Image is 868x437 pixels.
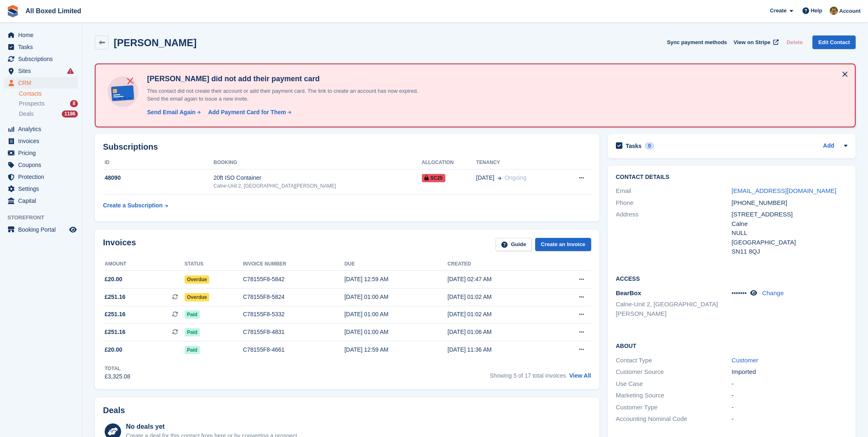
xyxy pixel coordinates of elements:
[126,422,299,432] div: No deals yet
[103,406,125,415] h2: Deals
[68,225,78,235] a: Preview store
[185,275,210,284] span: Overdue
[4,53,78,65] a: menu
[103,201,163,210] div: Create a Subscription
[18,77,68,89] span: CRM
[144,87,432,103] p: This contact did not create their account or add their payment card. The link to create an accoun...
[344,275,447,284] div: [DATE] 12:59 AM
[213,156,421,169] th: Booking
[616,356,732,365] div: Contact Type
[732,391,847,400] div: -
[535,238,591,251] a: Create an Invoice
[103,142,591,152] h2: Subscriptions
[344,293,447,301] div: [DATE] 01:00 AM
[616,379,732,389] div: Use Case
[18,171,68,183] span: Protection
[616,174,847,181] h2: Contact Details
[734,38,770,47] span: View on Stripe
[243,293,344,301] div: C78155F8-5824
[18,135,68,147] span: Invoices
[18,53,68,65] span: Subscriptions
[7,214,82,222] span: Storefront
[616,414,732,424] div: Accounting Nominal Code
[616,391,732,400] div: Marketing Source
[103,238,136,251] h2: Invoices
[185,310,200,319] span: Paid
[103,198,168,213] a: Create a Subscription
[18,159,68,171] span: Coupons
[732,289,747,296] span: •••••••
[4,147,78,159] a: menu
[823,141,834,151] a: Add
[496,238,532,251] a: Guide
[243,310,344,319] div: C78155F8-5332
[344,345,447,354] div: [DATE] 12:59 AM
[422,174,445,182] span: SC25
[476,174,494,182] span: [DATE]
[505,174,526,181] span: Ongoing
[70,100,78,107] div: 8
[19,110,34,118] span: Deals
[839,7,861,15] span: Account
[103,258,185,271] th: Amount
[616,403,732,412] div: Customer Type
[783,35,806,49] button: Delete
[19,99,78,108] a: Prospects 8
[243,345,344,354] div: C78155F8-4661
[762,289,784,296] a: Change
[616,198,732,208] div: Phone
[105,293,126,301] span: £251.16
[18,65,68,77] span: Sites
[616,274,847,282] h2: Access
[144,74,432,84] h4: [PERSON_NAME] did not add their payment card
[213,182,421,190] div: Calne-Unit 2, [GEOGRAPHIC_DATA][PERSON_NAME]
[7,5,19,17] img: stora-icon-8386f47178a22dfd0bd8f6a31ec36ba5ce8667c1dd55bd0f319d3a0aa187defe.svg
[185,258,243,271] th: Status
[732,367,847,377] div: Imported
[616,210,732,256] div: Address
[18,41,68,53] span: Tasks
[4,123,78,135] a: menu
[344,310,447,319] div: [DATE] 01:00 AM
[344,258,447,271] th: Due
[185,346,200,354] span: Paid
[18,224,68,235] span: Booking Portal
[626,142,642,150] h2: Tasks
[243,328,344,336] div: C78155F8-4831
[4,183,78,195] a: menu
[105,275,122,284] span: £20.00
[732,210,847,219] div: [STREET_ADDRESS]
[205,108,292,117] a: Add Payment Card for Them
[105,328,126,336] span: £251.16
[732,238,847,247] div: [GEOGRAPHIC_DATA]
[732,219,847,229] div: Calne
[19,100,44,108] span: Prospects
[476,156,562,169] th: Tenancy
[213,174,421,182] div: 20ft ISO Container
[19,110,78,118] a: Deals 1186
[830,7,838,15] img: Sharon Hawkins
[730,35,780,49] a: View on Stripe
[114,37,197,48] h2: [PERSON_NAME]
[732,357,758,364] a: Customer
[811,7,822,15] span: Help
[616,186,732,196] div: Email
[645,142,654,150] div: 0
[243,258,344,271] th: Invoice number
[4,77,78,89] a: menu
[770,7,786,15] span: Create
[105,74,140,109] img: no-card-linked-e7822e413c904bf8b177c4d89f31251c4716f9871600ec3ca5bfc59e148c83f4.svg
[667,35,727,49] button: Sync payment methods
[185,328,200,336] span: Paid
[4,171,78,183] a: menu
[4,195,78,207] a: menu
[4,224,78,235] a: menu
[732,414,847,424] div: -
[732,198,847,208] div: [PHONE_NUMBER]
[616,289,641,296] span: BearBox
[447,258,550,271] th: Created
[19,90,78,98] a: Contacts
[344,328,447,336] div: [DATE] 01:00 AM
[4,65,78,77] a: menu
[447,293,550,301] div: [DATE] 01:02 AM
